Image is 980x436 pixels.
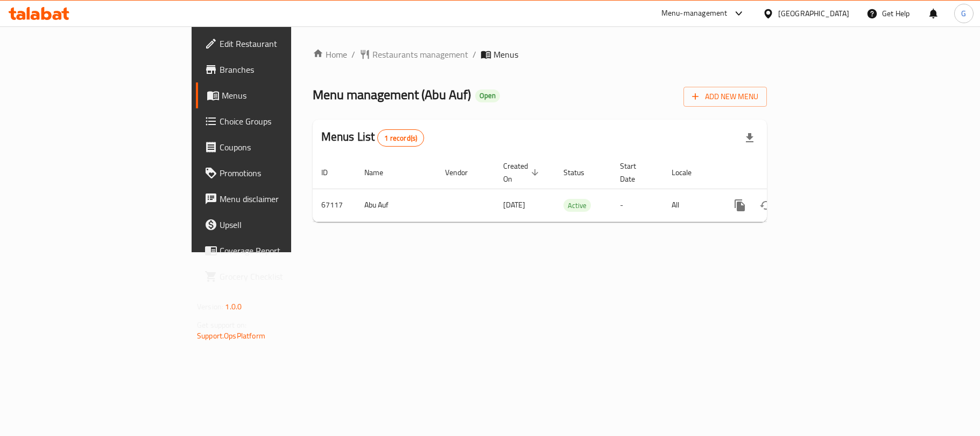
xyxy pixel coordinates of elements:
span: Locale [672,166,706,179]
span: ID [321,166,342,179]
span: Active [563,199,591,212]
span: Edit Restaurant [220,37,347,50]
button: Change Status [753,192,779,218]
span: Status [563,166,598,179]
span: Menu management ( Abu Auf ) [313,82,471,107]
a: Support.OpsPlatform [197,329,265,343]
span: Start Date [620,160,650,185]
a: Menus [196,82,355,108]
span: [DATE] [503,198,525,212]
span: Grocery Checklist [220,270,347,283]
a: Restaurants management [359,48,468,61]
td: All [663,189,718,222]
span: 1.0.0 [225,300,242,314]
span: Name [364,166,397,179]
li: / [473,48,476,61]
a: Upsell [196,212,355,238]
button: Add New Menu [683,87,767,107]
a: Edit Restaurant [196,31,355,57]
a: Branches [196,57,355,82]
div: Open [475,89,500,102]
span: Restaurants management [372,48,468,61]
a: Choice Groups [196,108,355,134]
td: Abu Auf [356,189,436,222]
span: Coverage Report [220,244,347,257]
div: [GEOGRAPHIC_DATA] [778,8,849,19]
a: Menu disclaimer [196,186,355,212]
span: 1 record(s) [378,133,424,143]
div: Total records count [377,129,424,147]
a: Promotions [196,160,355,186]
td: - [611,189,663,222]
span: Vendor [445,166,482,179]
table: enhanced table [313,156,839,222]
nav: breadcrumb [313,48,767,61]
span: Promotions [220,167,347,179]
span: Version: [197,300,223,314]
a: Grocery Checklist [196,264,355,289]
span: Coupons [220,141,347,154]
span: Open [475,91,500,100]
span: Menu disclaimer [220,192,347,205]
a: Coverage Report [196,238,355,264]
div: Menu-management [661,7,728,20]
div: Active [563,199,591,212]
span: Menus [222,89,347,102]
span: G [961,8,966,19]
span: Branches [220,63,347,76]
span: Add New Menu [692,90,758,103]
span: Choice Groups [220,115,347,128]
button: more [727,192,753,218]
a: Coupons [196,134,355,160]
th: Actions [718,156,839,189]
h2: Menus List [321,129,424,147]
span: Upsell [220,218,347,231]
span: Created On [503,160,542,185]
span: Menus [493,48,518,61]
span: Get support on: [197,318,246,332]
